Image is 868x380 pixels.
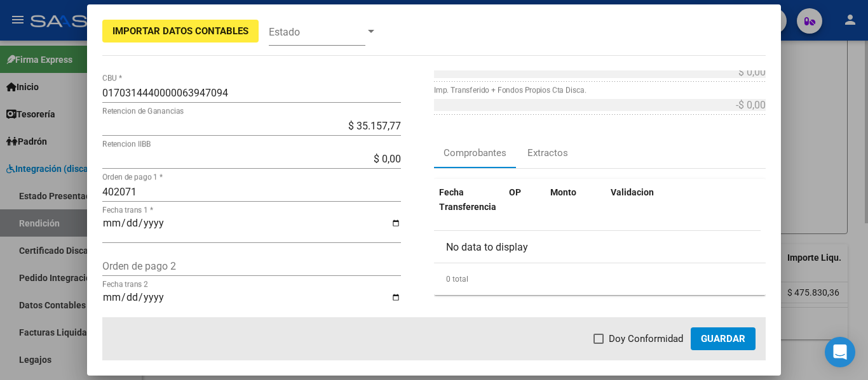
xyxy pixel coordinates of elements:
datatable-header-cell: OP [504,179,545,221]
div: Extractos [527,146,568,161]
button: Importar Datos Contables [102,20,259,43]
button: Guardar [691,327,756,350]
div: No data to display [434,231,761,263]
div: Comprobantes [444,146,506,161]
span: Fecha Transferencia [439,187,496,212]
span: Guardar [701,333,745,344]
span: Validacion [611,187,654,197]
datatable-header-cell: Validacion [606,179,761,221]
span: Importar Datos Contables [112,25,248,37]
div: 0 total [434,263,766,295]
div: Open Intercom Messenger [825,337,855,367]
span: Monto [550,187,576,197]
span: Doy Conformidad [609,331,683,346]
datatable-header-cell: Monto [545,179,606,221]
datatable-header-cell: Fecha Transferencia [434,179,504,221]
span: OP [509,187,521,197]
